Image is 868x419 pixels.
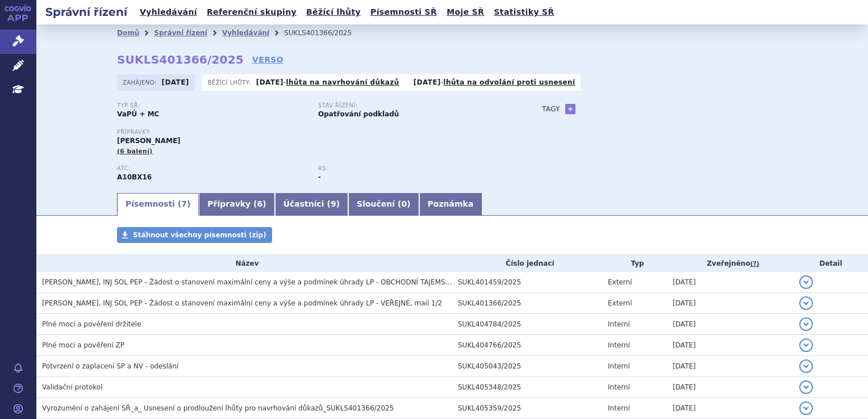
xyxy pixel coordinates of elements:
span: Plné moci a pověření ZP [42,341,124,349]
h3: Tagy [542,102,560,116]
td: [DATE] [667,398,794,419]
button: detail [799,380,813,394]
td: [DATE] [667,293,794,314]
a: Statistiky SŘ [490,5,557,20]
td: SUKL401459/2025 [452,272,602,293]
th: Detail [794,255,868,272]
a: Písemnosti (7) [117,193,199,216]
a: Domů [117,29,139,37]
strong: VaPÚ + MC [117,110,159,118]
p: Stav řízení: [318,102,508,109]
td: [DATE] [667,272,794,293]
td: SUKL401366/2025 [452,293,602,314]
strong: - [318,173,321,181]
p: RS: [318,165,508,172]
a: Běžící lhůty [303,5,364,20]
a: lhůta na odvolání proti usnesení [444,78,575,86]
button: detail [799,359,813,373]
span: Validační protokol [42,383,103,391]
span: Externí [608,299,632,307]
span: Zahájeno: [123,78,158,87]
span: Interní [608,362,630,370]
a: Správní řízení [154,29,207,37]
span: Plné moci a pověření držitele [42,320,141,328]
button: detail [799,338,813,352]
strong: Opatřování podkladů [318,110,399,118]
span: [PERSON_NAME] [117,137,181,145]
td: SUKL405348/2025 [452,377,602,398]
th: Název [36,255,452,272]
strong: [DATE] [256,78,283,86]
button: detail [799,275,813,289]
abbr: (?) [750,260,759,268]
span: MOUNJARO KWIKPEN, INJ SOL PEP - Žádost o stanovení maximální ceny a výše a podmínek úhrady LP - O... [42,278,488,286]
span: Interní [608,383,630,391]
span: Stáhnout všechny písemnosti (zip) [133,231,266,239]
button: detail [799,296,813,310]
strong: [DATE] [162,78,189,86]
a: Písemnosti SŘ [367,5,440,20]
a: + [565,104,575,114]
p: Typ SŘ: [117,102,307,109]
td: [DATE] [667,356,794,377]
a: Moje SŘ [443,5,487,20]
p: ATC: [117,165,307,172]
td: SUKL405043/2025 [452,356,602,377]
td: SUKL404766/2025 [452,335,602,356]
td: [DATE] [667,314,794,335]
span: (6 balení) [117,148,153,155]
td: [DATE] [667,335,794,356]
span: MOUNJARO KWIKPEN, INJ SOL PEP - Žádost o stanovení maximální ceny a výše a podmínek úhrady LP - V... [42,299,442,307]
a: Referenční skupiny [203,5,300,20]
span: Interní [608,320,630,328]
h2: Správní řízení [36,4,136,20]
span: 9 [331,199,336,208]
a: Účastníci (9) [275,193,348,216]
a: Přípravky (6) [199,193,274,216]
a: Sloučení (0) [348,193,419,216]
td: SUKL404784/2025 [452,314,602,335]
span: Externí [608,278,632,286]
a: Stáhnout všechny písemnosti (zip) [117,227,272,243]
th: Zveřejněno [667,255,794,272]
a: VERSO [252,54,283,65]
span: Běžící lhůty: [208,78,253,87]
a: Poznámka [419,193,482,216]
th: Typ [602,255,667,272]
td: SUKL405359/2025 [452,398,602,419]
a: lhůta na navrhování důkazů [286,78,399,86]
p: - [256,78,399,87]
strong: TIRZEPATID [117,173,152,181]
a: Vyhledávání [222,29,269,37]
th: Číslo jednací [452,255,602,272]
button: detail [799,317,813,331]
span: Interní [608,341,630,349]
span: 6 [257,199,263,208]
strong: SUKLS401366/2025 [117,53,244,66]
span: Potvrzení o zaplacení SP a NV - odeslání [42,362,178,370]
span: 0 [401,199,407,208]
p: - [414,78,575,87]
strong: [DATE] [414,78,441,86]
span: 7 [181,199,187,208]
p: Přípravky: [117,129,519,136]
button: detail [799,401,813,415]
span: Vyrozumění o zahájení SŘ_a_ Usnesení o prodloužení lhůty pro navrhování důkazů_SUKLS401366/2025 [42,404,394,412]
a: Vyhledávání [136,5,201,20]
span: Interní [608,404,630,412]
li: SUKLS401366/2025 [284,24,366,41]
td: [DATE] [667,377,794,398]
